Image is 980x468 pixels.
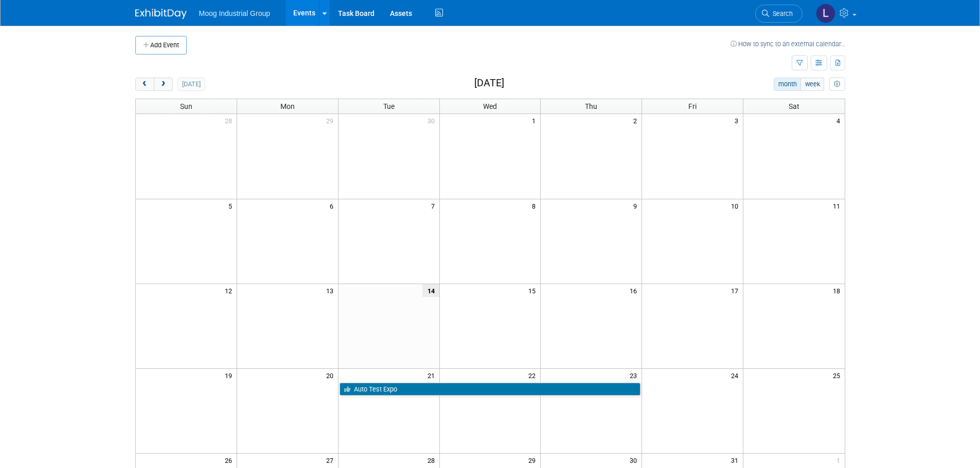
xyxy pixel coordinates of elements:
span: 29 [527,454,540,466]
span: 24 [730,369,743,382]
button: month [774,78,801,91]
button: Add Event [135,36,187,54]
span: 23 [629,369,642,382]
button: week [800,78,824,91]
span: 28 [224,114,237,127]
span: 4 [835,114,845,127]
span: 28 [426,454,439,466]
span: 11 [832,199,845,212]
span: 26 [224,454,237,466]
span: Mon [280,102,295,110]
h2: [DATE] [474,78,504,89]
a: Search [755,5,803,23]
span: 2 [632,114,642,127]
span: 5 [227,199,237,212]
span: 12 [224,284,237,297]
span: 15 [527,284,540,297]
span: 1 [835,454,845,466]
span: 3 [734,114,743,127]
i: Personalize Calendar [834,81,841,88]
span: 30 [426,114,439,127]
span: 25 [832,369,845,382]
span: 13 [325,284,338,297]
span: Wed [483,102,497,110]
span: Search [769,10,793,17]
span: Sun [180,102,192,110]
span: 29 [325,114,338,127]
a: Auto Test Expo [340,383,641,396]
span: 21 [426,369,439,382]
span: Moog Industrial Group [199,9,271,17]
span: 27 [325,454,338,466]
button: next [154,78,173,91]
span: 14 [422,284,439,297]
button: [DATE] [177,78,205,91]
span: Fri [688,102,697,110]
span: 1 [531,114,540,127]
span: Tue [383,102,395,110]
span: Sat [789,102,799,110]
span: 16 [629,284,642,297]
span: 30 [629,454,642,466]
span: 22 [527,369,540,382]
span: 17 [730,284,743,297]
span: 6 [329,199,338,212]
button: prev [135,78,154,91]
span: 20 [325,369,338,382]
span: 31 [730,454,743,466]
button: myCustomButton [829,78,845,91]
span: Thu [585,102,597,110]
a: How to sync to an external calendar... [730,40,845,48]
span: 7 [430,199,439,212]
span: 18 [832,284,845,297]
img: ExhibitDay [135,9,187,19]
span: 10 [730,199,743,212]
span: 9 [632,199,642,212]
span: 8 [531,199,540,212]
img: Laura Reilly [816,4,835,23]
span: 19 [224,369,237,382]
